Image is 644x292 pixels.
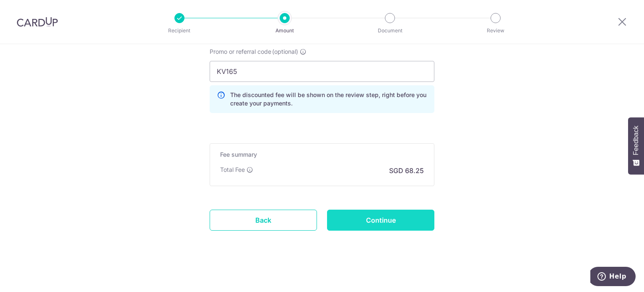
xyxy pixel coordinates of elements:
span: (optional) [272,47,298,56]
iframe: Opens a widget where you can find more information [590,267,636,288]
h5: Fee summary [220,150,424,159]
p: The discounted fee will be shown on the review step, right before you create your payments. [230,91,427,108]
p: Document [359,26,421,35]
p: Amount [254,26,316,35]
p: Recipient [148,26,210,35]
p: SGD 68.25 [389,166,424,176]
p: Total Fee [220,166,245,174]
span: Promo or referral code [210,47,271,56]
input: Continue [327,210,434,231]
p: Review [465,26,527,35]
button: Feedback - Show survey [628,117,644,174]
a: Back [210,210,317,231]
img: CardUp [17,17,58,27]
span: Feedback [632,126,640,155]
